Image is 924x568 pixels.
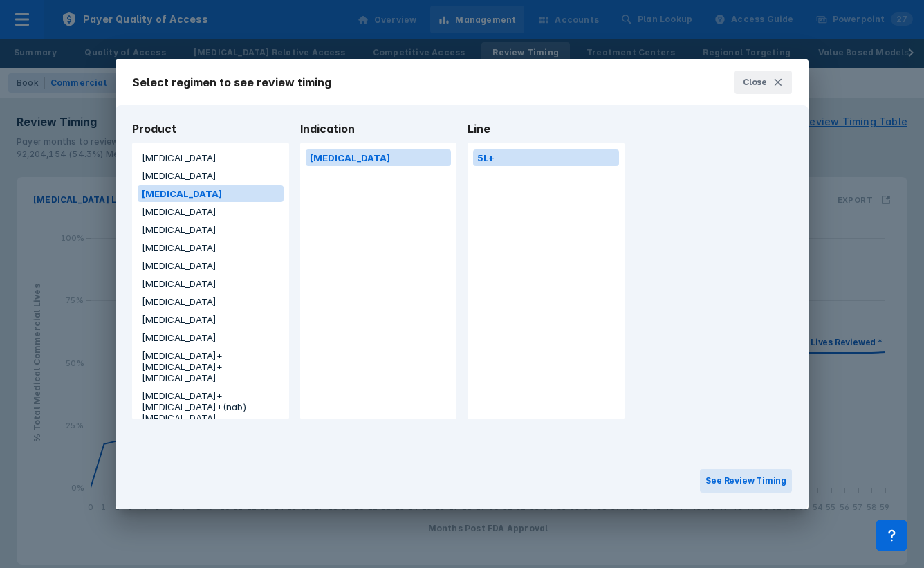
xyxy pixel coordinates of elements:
[138,293,284,310] button: [MEDICAL_DATA]
[876,520,907,551] div: Contact Support
[138,239,284,256] button: [MEDICAL_DATA]
[138,185,284,202] button: [MEDICAL_DATA]
[132,75,331,89] span: Select regimen to see review timing
[473,149,619,166] button: 5L+
[462,122,630,136] span: Line
[306,149,452,166] button: [MEDICAL_DATA]
[138,387,284,426] button: [MEDICAL_DATA]+[MEDICAL_DATA]+(nab)[MEDICAL_DATA]
[138,275,284,292] button: [MEDICAL_DATA]
[700,469,792,493] button: See Review Timing
[127,122,295,136] span: Product
[138,257,284,274] button: [MEDICAL_DATA]
[138,329,284,346] button: [MEDICAL_DATA]
[734,71,792,94] button: Close
[138,347,284,386] button: [MEDICAL_DATA]+[MEDICAL_DATA]+[MEDICAL_DATA]
[138,203,284,220] button: [MEDICAL_DATA]
[138,167,284,184] button: [MEDICAL_DATA]
[743,76,767,89] span: Close
[138,311,284,328] button: [MEDICAL_DATA]
[138,149,284,166] button: [MEDICAL_DATA]
[295,122,463,136] span: Indication
[138,221,284,238] button: [MEDICAL_DATA]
